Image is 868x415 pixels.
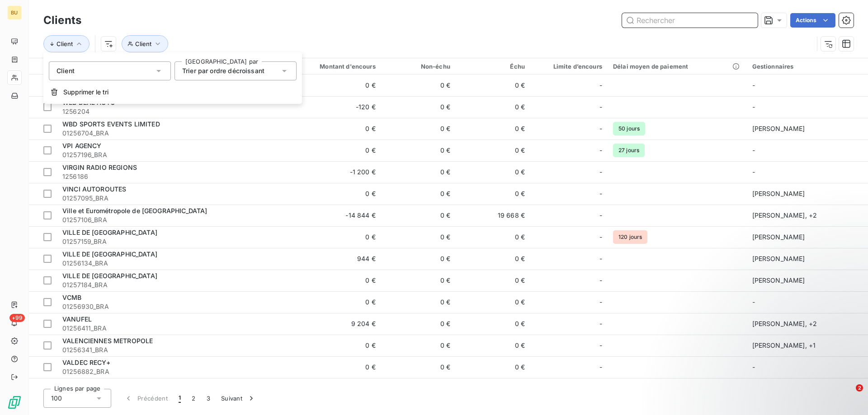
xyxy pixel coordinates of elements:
td: 19 668 € [456,205,530,226]
td: 0 € [281,356,381,378]
button: Supprimer le tri [43,82,302,102]
div: BU [7,5,22,20]
td: 0 € [381,226,456,248]
span: VALDEC RECY+ [62,359,110,366]
span: - [752,298,755,306]
span: 27 jours [613,144,645,157]
td: 0 € [381,356,456,378]
td: 0 € [456,140,530,161]
span: - [599,81,602,90]
td: 0 € [381,313,456,335]
span: Client [135,40,151,47]
input: Rechercher [622,13,758,28]
span: VANUFEL [62,315,92,323]
span: 01256704_BRA [62,129,275,138]
div: [PERSON_NAME] , + 2 [752,319,863,328]
td: 0 € [281,291,381,313]
span: VIRGIN RADIO REGIONS [62,163,137,171]
span: - [599,146,602,155]
iframe: Intercom notifications message [687,327,868,391]
span: - [599,341,602,350]
span: VPI AGENCY [62,142,102,149]
div: Montant d'encours [286,63,375,70]
span: 1 [179,394,181,403]
td: 0 € [456,75,530,96]
td: 0 € [456,161,530,183]
td: 9 204 € [281,313,381,335]
td: -14 844 € [281,205,381,226]
span: Supprimer le tri [63,88,108,97]
td: 0 € [281,378,381,400]
iframe: Intercom live chat [837,384,859,406]
div: [PERSON_NAME] , + 2 [752,211,863,220]
h3: Clients [43,12,81,28]
td: 0 € [381,205,456,226]
td: 0 € [456,118,530,140]
span: - [599,254,602,263]
span: 1256186 [62,172,275,181]
div: Limite d’encours [536,63,602,70]
span: 100 [51,394,62,403]
span: Client [57,40,73,47]
td: 0 € [381,118,456,140]
td: 0 € [381,270,456,291]
span: 01256134_BRA [62,259,275,268]
span: [PERSON_NAME] [752,255,805,262]
span: 01256341_BRA [62,345,275,354]
span: VALENCIENNES METROPOLE [62,337,153,345]
button: Client [122,35,168,52]
span: Client [57,66,75,75]
span: [PERSON_NAME] [752,276,805,284]
span: - [752,103,755,111]
td: 0 € [456,356,530,378]
span: - [752,81,755,89]
td: 0 € [381,96,456,118]
td: 0 € [381,378,456,400]
span: VILLE DE [GEOGRAPHIC_DATA] [62,250,157,258]
span: 01256411_BRA [62,324,275,333]
td: 0 € [456,291,530,313]
td: 0 € [281,335,381,356]
div: Échu [461,63,525,70]
span: 01257196_BRA [62,150,275,159]
span: 01256882_BRA [62,367,275,376]
td: 0 € [381,161,456,183]
button: Précédent [118,389,173,408]
span: [PERSON_NAME] [752,233,805,241]
td: -120 € [281,96,381,118]
button: 1 [173,389,186,408]
span: - [599,276,602,285]
td: 0 € [381,183,456,205]
div: Gestionnaires [752,63,863,70]
span: VALAUTO [62,380,93,388]
div: Délai moyen de paiement [613,63,741,70]
span: - [599,319,602,328]
td: 0 € [381,248,456,270]
td: 0 € [281,118,381,140]
td: 0 € [456,226,530,248]
span: - [599,103,602,112]
span: - [599,211,602,220]
td: 0 € [456,183,530,205]
td: 0 € [281,140,381,161]
td: 0 € [381,75,456,96]
button: Client [43,35,90,52]
span: Ville et Eurométropole de [GEOGRAPHIC_DATA] [62,207,207,214]
span: 01257106_BRA [62,215,275,224]
td: 0 € [381,291,456,313]
span: [PERSON_NAME] [752,125,805,132]
div: Non-échu [387,63,450,70]
span: - [599,189,602,198]
span: 50 jours [613,122,645,135]
td: 0 € [456,270,530,291]
span: +99 [9,314,25,322]
td: 0 € [456,248,530,270]
span: Trier par ordre décroissant [182,67,264,75]
span: VILLE DE [GEOGRAPHIC_DATA] [62,272,157,280]
span: 2 [856,384,863,392]
span: - [752,168,755,176]
span: VILLE DE [GEOGRAPHIC_DATA] [62,228,157,236]
td: -1 200 € [281,161,381,183]
span: [PERSON_NAME] [752,190,805,197]
td: 0 € [456,313,530,335]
